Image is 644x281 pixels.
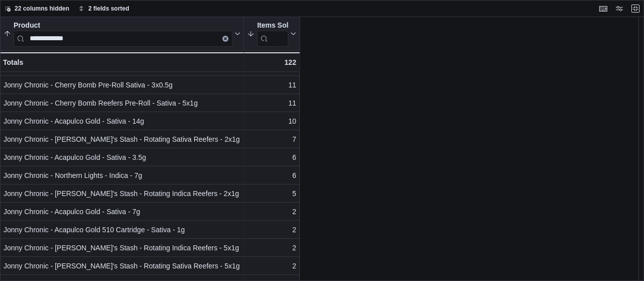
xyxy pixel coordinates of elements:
div: Jonny Chronic - Cherry Bomb Reefers Pre-Roll - Sativa - 5x1g [4,97,240,109]
div: 2 [247,224,296,236]
div: Product [14,21,232,31]
button: 22 columns hidden [1,3,73,15]
div: Jonny Chronic - [PERSON_NAME]'s Stash - Rotating Sativa Reefers - 2x1g [4,133,240,145]
div: 2 [247,206,296,218]
div: Jonny Chronic - Northern Lights - Indica - 7g [4,169,240,181]
div: Totals [3,56,240,68]
div: Jonny Chronic - [PERSON_NAME]'s Stash - Rotating Indica Reefers - 5x1g [4,242,240,254]
button: Clear input [222,36,228,42]
button: 2 fields sorted [74,3,133,15]
div: 10 [247,115,296,127]
button: Display options [613,3,625,15]
button: Exit fullscreen [629,3,641,15]
div: 7 [247,133,296,145]
div: 6 [247,169,296,181]
div: Jonny Chronic - [PERSON_NAME]'s Stash - Rotating Indica Reefers - 2x1g [4,188,240,200]
div: Jonny Chronic - Acapulco Gold - Sativa - 14g [4,115,240,127]
div: Jonny Chronic - Cherry Bomb Pre-Roll Sativa - 3x0.5g [4,79,240,91]
div: Jonny Chronic - [PERSON_NAME]'s Stash - Rotating Sativa Reefers - 5x1g [4,260,240,272]
div: 122 [247,56,296,68]
div: Jonny Chronic - Acapulco Gold - Sativa - 7g [4,206,240,218]
span: 2 fields sorted [89,5,129,13]
div: Jonny Chronic - Acapulco Gold 510 Cartridge - Sativa - 1g [4,224,240,236]
div: Items Sold [257,21,288,31]
div: 6 [247,151,296,163]
div: 11 [247,79,296,91]
div: Items Sold [257,21,288,47]
div: Product [14,21,232,47]
div: Jonny Chronic - Acapulco Gold - Sativa - 3.5g [4,151,240,163]
button: Keyboard shortcuts [597,3,609,15]
div: 5 [247,188,296,200]
button: ProductClear input [4,21,240,47]
button: Items Sold [247,21,296,47]
div: 2 [247,242,296,254]
span: 22 columns hidden [15,5,69,13]
div: 2 [247,260,296,272]
div: 11 [247,97,296,109]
